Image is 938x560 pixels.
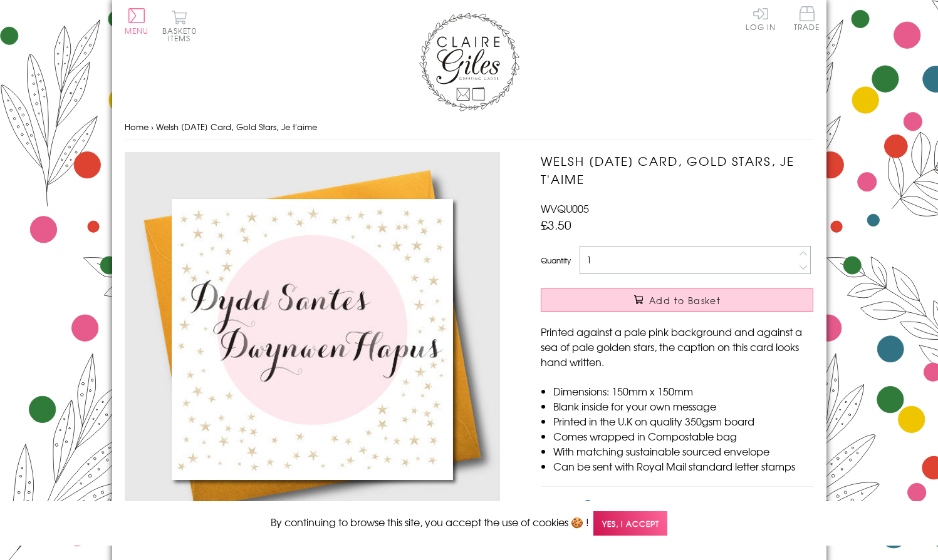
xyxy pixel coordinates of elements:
button: Menu [125,8,149,34]
li: Dimensions: 150mm x 150mm [553,384,813,399]
nav: breadcrumbs [125,115,814,140]
a: Log In [746,6,776,31]
span: £3.50 [541,216,571,233]
a: Trade [794,6,820,33]
span: WVQU005 [541,201,589,216]
span: Menu [125,25,149,36]
button: Add to Basket [541,288,813,312]
li: Printed in the U.K on quality 350gsm board [553,414,813,429]
li: Comes wrapped in Compostable bag [553,429,813,444]
li: With matching sustainable sourced envelope [553,444,813,459]
span: › [151,121,154,133]
span: Trade [794,6,820,31]
span: Yes, I accept [593,511,667,536]
label: Quantity [541,255,571,266]
p: Printed against a pale pink background and against a sea of pale golden stars, the caption on thi... [541,324,813,369]
span: Welsh [DATE] Card, Gold Stars, Je t'aime [156,121,317,133]
h1: Welsh [DATE] Card, Gold Stars, Je t'aime [541,152,813,188]
img: Claire Giles Greetings Cards [419,13,519,111]
li: Blank inside for your own message [553,399,813,414]
span: 0 items [168,25,197,44]
button: Basket0 items [162,10,197,42]
li: Can be sent with Royal Mail standard letter stamps [553,459,813,474]
a: Home [125,121,149,133]
img: Welsh Valentine's Day Card, Gold Stars, Je t'aime [125,152,501,527]
span: Add to Basket [649,294,721,307]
